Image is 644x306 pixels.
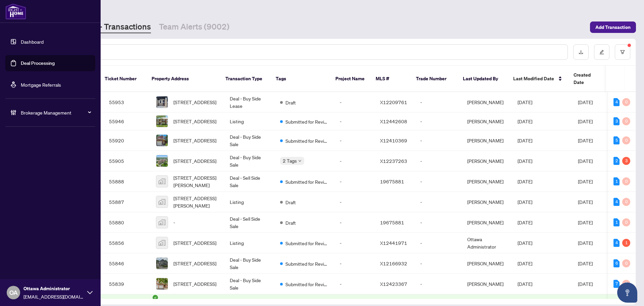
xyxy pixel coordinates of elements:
[622,136,630,144] div: 0
[23,285,84,292] span: Ottawa Administrator
[104,233,151,253] td: 55856
[224,130,275,151] td: Deal - Buy Side Sale
[159,21,229,33] a: Team Alerts (9002)
[578,281,593,287] span: [DATE]
[285,99,296,106] span: Draft
[285,280,329,288] span: Submitted for Review
[622,198,630,206] div: 0
[513,75,554,82] span: Last Modified Date
[334,274,375,294] td: -
[518,178,532,184] span: [DATE]
[415,113,462,130] td: -
[334,151,375,171] td: -
[173,157,216,165] span: [STREET_ADDRESS]
[104,171,151,192] td: 55888
[380,158,407,164] span: X12237263
[622,259,630,267] div: 0
[415,130,462,151] td: -
[330,66,370,92] th: Project Name
[156,155,168,167] img: thumbnail-img
[104,151,151,171] td: 55905
[578,178,593,184] span: [DATE]
[104,212,151,233] td: 55880
[411,66,458,92] th: Trade Number
[104,274,151,294] td: 55839
[9,288,18,297] span: OA
[462,113,512,130] td: [PERSON_NAME]
[173,260,216,267] span: [STREET_ADDRESS]
[578,158,593,164] span: [DATE]
[104,192,151,212] td: 55887
[21,82,61,88] a: Mortgage Referrals
[578,219,593,225] span: [DATE]
[380,99,407,105] span: X12209761
[334,130,375,151] td: -
[613,177,620,185] div: 1
[462,192,512,212] td: [PERSON_NAME]
[415,212,462,233] td: -
[462,233,512,253] td: Ottawa Administrator
[173,118,216,125] span: [STREET_ADDRESS]
[270,66,330,92] th: Tags
[334,113,375,130] td: -
[518,118,532,124] span: [DATE]
[224,92,275,113] td: Deal - Buy Side Lease
[370,66,411,92] th: MLS #
[334,212,375,233] td: -
[462,274,512,294] td: [PERSON_NAME]
[285,118,329,125] span: Submitted for Review
[220,66,270,92] th: Transaction Type
[613,239,620,247] div: 4
[285,178,329,185] span: Submitted for Review
[613,157,620,165] div: 2
[156,116,168,127] img: thumbnail-img
[173,280,216,288] span: [STREET_ADDRESS]
[173,194,219,209] span: [STREET_ADDRESS][PERSON_NAME]
[173,98,216,106] span: [STREET_ADDRESS]
[224,171,275,192] td: Deal - Sell Side Sale
[415,253,462,274] td: -
[508,66,568,92] th: Last Modified Date
[622,239,630,247] div: 1
[462,212,512,233] td: [PERSON_NAME]
[104,130,151,151] td: 55920
[599,50,604,54] span: edit
[518,240,532,246] span: [DATE]
[462,130,512,151] td: [PERSON_NAME]
[462,92,512,113] td: [PERSON_NAME]
[622,218,630,226] div: 0
[224,233,275,253] td: Listing
[224,192,275,212] td: Listing
[578,199,593,205] span: [DATE]
[613,117,620,125] div: 3
[156,176,168,187] img: thumbnail-img
[622,117,630,125] div: 0
[620,50,625,54] span: filter
[578,137,593,143] span: [DATE]
[5,3,26,19] img: logo
[156,217,168,228] img: thumbnail-img
[613,280,620,288] div: 7
[578,260,593,266] span: [DATE]
[595,22,631,33] span: Add Transaction
[224,113,275,130] td: Listing
[156,258,168,269] img: thumbnail-img
[578,118,593,124] span: [DATE]
[99,66,146,92] th: Ticket Number
[622,177,630,185] div: 0
[518,137,532,143] span: [DATE]
[285,199,296,206] span: Draft
[224,151,275,171] td: Deal - Buy Side Sale
[104,113,151,130] td: 55946
[617,282,637,303] button: Open asap
[104,253,151,274] td: 55846
[334,171,375,192] td: -
[380,260,407,266] span: X12166932
[173,137,216,144] span: [STREET_ADDRESS]
[146,66,220,92] th: Property Address
[21,39,44,45] a: Dashboard
[285,239,329,247] span: Submitted for Review
[415,233,462,253] td: -
[613,98,620,106] div: 4
[285,219,296,226] span: Draft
